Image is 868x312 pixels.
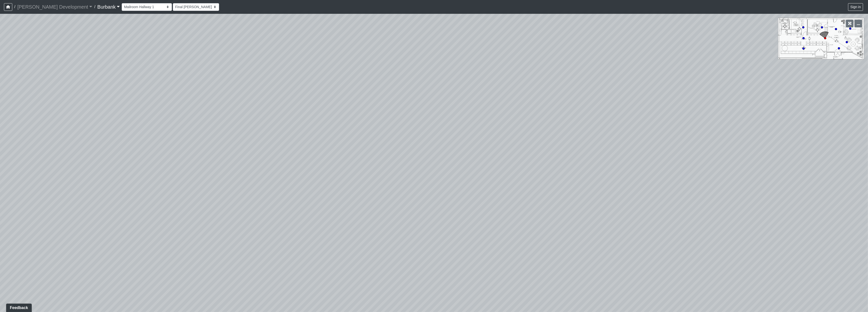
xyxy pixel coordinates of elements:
a: Burbank [97,2,120,12]
button: Sign in [848,3,863,11]
iframe: Ybug feedback widget [4,302,33,312]
a: [PERSON_NAME] Development [17,2,92,12]
span: / [12,2,17,12]
span: / [92,2,97,12]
